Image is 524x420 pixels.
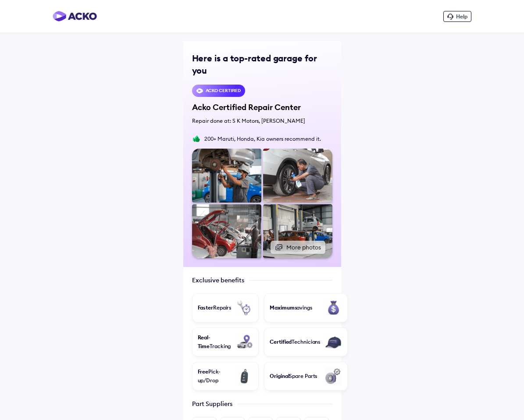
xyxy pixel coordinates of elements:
[198,304,213,311] strong: Faster
[270,372,317,381] div: Spare Parts
[270,338,292,345] strong: Certified
[192,117,332,125] div: Repair done at: S K Motors, [PERSON_NAME]
[196,88,203,94] img: Check icon
[206,87,241,95] div: ACKO Certified
[204,135,321,143] div: 200+ Maruti, Honda, Kia owners recommend it.
[192,52,332,77] div: Here is a top-rated garage for you
[192,276,244,285] div: Exclusive benefits
[270,373,289,379] strong: Original
[192,399,232,408] div: Part Suppliers
[53,11,97,21] img: horizontal-gradient.png
[270,338,320,346] div: Technicians
[198,333,232,351] div: Tracking
[192,204,261,258] img: Grid photo 3
[198,334,211,349] strong: Real-Time
[192,149,261,203] img: Grid photo 1
[192,102,332,113] div: Acko Certified Repair Center
[270,304,294,311] strong: Maximum
[198,303,232,312] div: Repairs
[271,241,325,254] button: More photos
[198,367,232,385] div: Pick-up/Drop
[263,149,332,203] img: Grid photo 4
[270,303,312,312] div: savings
[198,368,209,375] strong: Free
[275,242,283,252] img: gallery.svg
[456,13,467,20] span: Help
[263,204,332,258] img: Grid photo 2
